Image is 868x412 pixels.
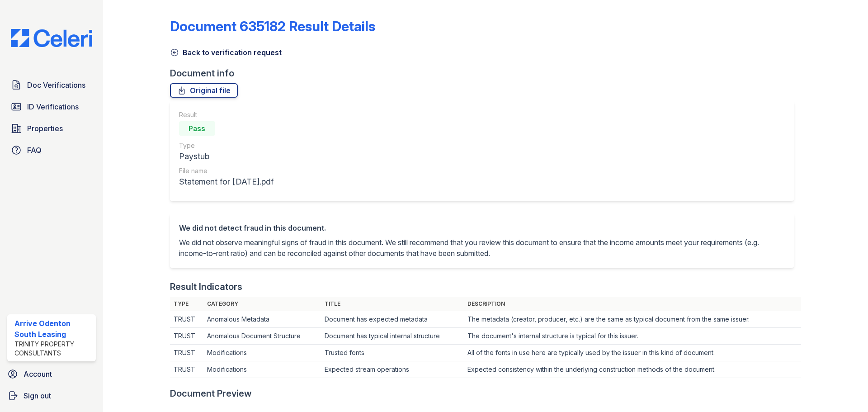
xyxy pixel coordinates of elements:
p: We did not observe meaningful signs of fraud in this document. We still recommend that you review... [179,237,785,259]
td: Trusted fonts [321,345,464,361]
a: Account [4,365,99,383]
td: TRUST [170,311,204,328]
a: ID Verifications [7,98,96,116]
td: Anomalous Document Structure [203,328,321,345]
div: Pass [179,121,215,136]
div: Result [179,110,274,119]
span: FAQ [27,145,42,156]
th: Type [170,297,204,311]
td: TRUST [170,361,204,378]
td: The metadata (creator, producer, etc.) are the same as typical document from the same issuer. [464,311,801,328]
a: FAQ [7,141,96,159]
div: Document Preview [170,387,252,400]
span: ID Verifications [27,101,79,112]
th: Title [321,297,464,311]
td: Expected stream operations [321,361,464,378]
iframe: chat widget [830,376,859,403]
td: The document's internal structure is typical for this issuer. [464,328,801,345]
div: We did not detect fraud in this document. [179,223,785,233]
div: Document info [170,67,801,80]
td: Document has expected metadata [321,311,464,328]
td: Expected consistency within the underlying construction methods of the document. [464,361,801,378]
span: Doc Verifications [27,80,85,90]
div: Statement for [DATE].pdf [179,175,274,188]
img: CE_Logo_Blue-a8612792a0a2168367f1c8372b55b34899dd931a85d93a1a3d3e32e68fde9ad4.png [4,29,99,47]
th: Category [203,297,321,311]
td: All of the fonts in use here are typically used by the issuer in this kind of document. [464,345,801,361]
div: Trinity Property Consultants [14,340,92,358]
a: Properties [7,119,96,137]
div: Result Indicators [170,280,242,293]
td: Modifications [203,345,321,361]
div: File name [179,166,274,175]
a: Back to verification request [170,47,282,58]
div: Paystub [179,150,274,163]
td: TRUST [170,328,204,345]
a: Original file [170,83,238,98]
a: Document 635182 Result Details [170,18,375,34]
span: Account [24,369,52,379]
td: TRUST [170,345,204,361]
td: Document has typical internal structure [321,328,464,345]
span: Sign out [24,390,51,401]
a: Doc Verifications [7,76,96,94]
div: Type [179,141,274,150]
div: Arrive Odenton South Leasing [14,318,92,340]
th: Description [464,297,801,311]
a: Sign out [4,387,99,405]
td: Anomalous Metadata [203,311,321,328]
td: Modifications [203,361,321,378]
span: Properties [27,123,63,134]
